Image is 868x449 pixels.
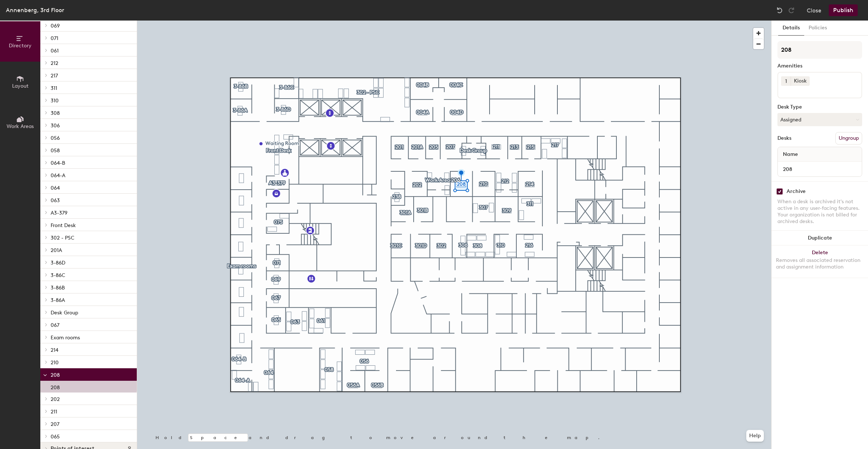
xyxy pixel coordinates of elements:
[777,198,862,225] div: When a desk is archived it's not active in any user-facing features. Your organization is not bil...
[51,222,76,229] span: Front Desk
[781,76,791,86] button: 1
[51,235,74,241] span: 302 - PSC
[829,4,858,16] button: Publish
[51,421,59,427] span: 207
[51,185,60,191] span: 064
[51,197,60,204] span: 063
[51,359,59,366] span: 210
[51,48,59,54] span: 061
[9,43,32,49] span: Directory
[51,382,60,391] p: 208
[51,396,60,402] span: 202
[51,172,65,179] span: 064-A
[51,60,58,66] span: 212
[51,98,59,104] span: 310
[51,285,65,291] span: 3-86B
[51,123,60,129] span: 306
[804,21,831,36] button: Policies
[51,85,57,91] span: 311
[51,322,59,328] span: 067
[51,110,60,116] span: 308
[6,6,64,15] div: Annenberg, 3rd Floor
[51,260,65,266] span: 3-86D
[779,148,802,161] span: Name
[51,247,62,253] span: 201A
[51,147,60,154] span: 058
[51,310,78,316] span: Desk Group
[785,77,787,85] span: 1
[51,297,65,303] span: 3-86A
[12,83,29,89] span: Layout
[835,132,862,145] button: Ungroup
[772,245,868,278] button: DeleteRemoves all associated reservation and assignment information
[778,21,804,36] button: Details
[791,76,810,86] div: Kiosk
[51,160,65,166] span: 064-B
[51,73,58,79] span: 217
[807,4,821,16] button: Close
[51,23,60,29] span: 069
[776,7,783,14] img: Undo
[777,63,862,69] div: Amenities
[788,7,795,14] img: Redo
[787,189,806,194] div: Archive
[746,430,764,442] button: Help
[51,347,58,353] span: 214
[51,35,58,41] span: 071
[776,257,864,270] div: Removes all associated reservation and assignment information
[777,104,862,110] div: Desk Type
[777,113,862,126] button: Assigned
[51,335,80,341] span: Exam rooms
[51,272,65,278] span: 3-86C
[51,372,60,378] span: 208
[51,434,60,440] span: 065
[779,164,860,174] input: Unnamed desk
[777,135,791,141] div: Desks
[772,231,868,245] button: Duplicate
[51,210,67,216] span: A3-379
[51,409,57,415] span: 211
[7,123,34,129] span: Work Areas
[51,135,60,141] span: 056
